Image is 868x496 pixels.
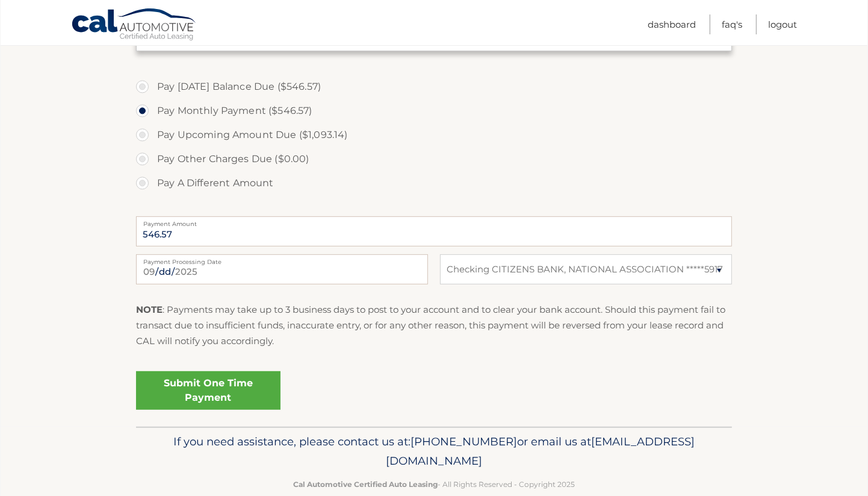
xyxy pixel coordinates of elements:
strong: Cal Automotive Certified Auto Leasing [293,480,438,489]
strong: NOTE [136,304,163,315]
p: - All Rights Reserved - Copyright 2025 [144,478,724,491]
a: Submit One Time Payment [136,371,281,410]
label: Pay Other Charges Due ($0.00) [136,147,732,171]
label: Payment Processing Date [136,254,428,264]
p: If you need assistance, please contact us at: or email us at [144,432,724,471]
label: Pay Upcoming Amount Due ($1,093.14) [136,123,732,147]
p: : Payments may take up to 3 business days to post to your account and to clear your bank account.... [136,302,732,350]
label: Pay A Different Amount [136,171,732,195]
label: Pay Monthly Payment ($546.57) [136,99,732,123]
label: Payment Amount [136,216,732,226]
a: Logout [768,14,797,34]
label: Pay [DATE] Balance Due ($546.57) [136,75,732,99]
a: FAQ's [722,14,742,34]
input: Payment Amount [136,216,732,246]
span: [PHONE_NUMBER] [411,435,517,448]
a: Cal Automotive [71,8,197,43]
a: Dashboard [648,14,696,34]
input: Payment Date [136,254,428,284]
span: [EMAIL_ADDRESS][DOMAIN_NAME] [386,435,695,468]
